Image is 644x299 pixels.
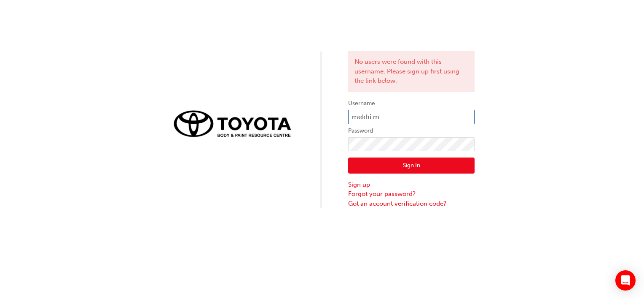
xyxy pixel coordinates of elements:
a: Forgot your password? [348,189,475,199]
label: Username [348,98,475,109]
a: Sign up [348,180,475,190]
input: Username [348,110,475,124]
label: Password [348,126,475,136]
a: Got an account verification code? [348,199,475,209]
div: Open Intercom Messenger [615,270,636,291]
button: Sign In [348,158,475,174]
img: Trak [169,106,296,141]
div: No users were found with this username. Please sign up first using the link below. [348,51,475,92]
